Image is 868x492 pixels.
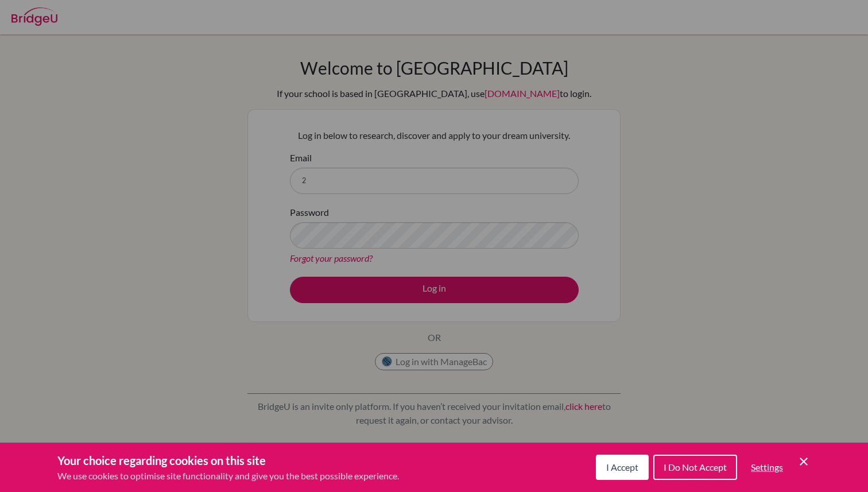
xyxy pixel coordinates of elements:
[57,469,399,483] p: We use cookies to optimise site functionality and give you the best possible experience.
[606,462,638,472] span: I Accept
[751,462,783,472] span: Settings
[797,455,811,468] button: Save and close
[664,462,727,472] span: I Do Not Accept
[596,455,649,480] button: I Accept
[57,452,399,469] h3: Your choice regarding cookies on this site
[742,456,792,479] button: Settings
[653,455,737,480] button: I Do Not Accept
